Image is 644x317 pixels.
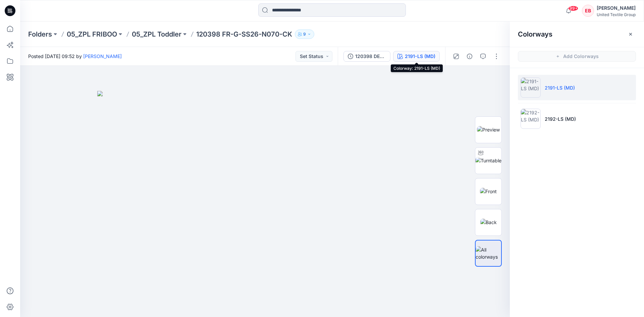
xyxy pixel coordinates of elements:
[475,157,501,164] img: Turntable
[343,51,390,62] button: 120398 DEV COL - selected scale
[196,30,292,39] p: 120398 FR-G-SS26-N070-CK
[568,6,578,11] span: 99+
[480,219,497,226] img: Back
[518,30,552,38] h2: Colorways
[521,109,541,129] img: 2192-LS (MD)
[67,30,117,39] a: 05_ZPL FRIBOO
[28,53,122,60] span: Posted [DATE] 09:52 by
[477,126,500,133] img: Preview
[355,53,386,60] div: 120398 DEV COL - selected scale
[545,115,576,122] p: 2192-LS (MD)
[582,5,594,17] div: EB
[597,12,636,17] div: United Textile Group
[132,30,181,39] a: 05_ZPL Toddler
[521,77,541,98] img: 2191-LS (MD)
[464,51,475,62] button: Details
[545,84,575,91] p: 2191-LS (MD)
[83,53,122,59] a: [PERSON_NAME]
[295,30,314,39] button: 9
[597,4,636,12] div: [PERSON_NAME]
[393,51,440,62] button: 2191-LS (MD)
[28,30,52,39] a: Folders
[476,246,501,260] img: All colorways
[480,188,497,195] img: Front
[303,31,306,38] p: 9
[405,53,435,60] div: 2191-LS (MD)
